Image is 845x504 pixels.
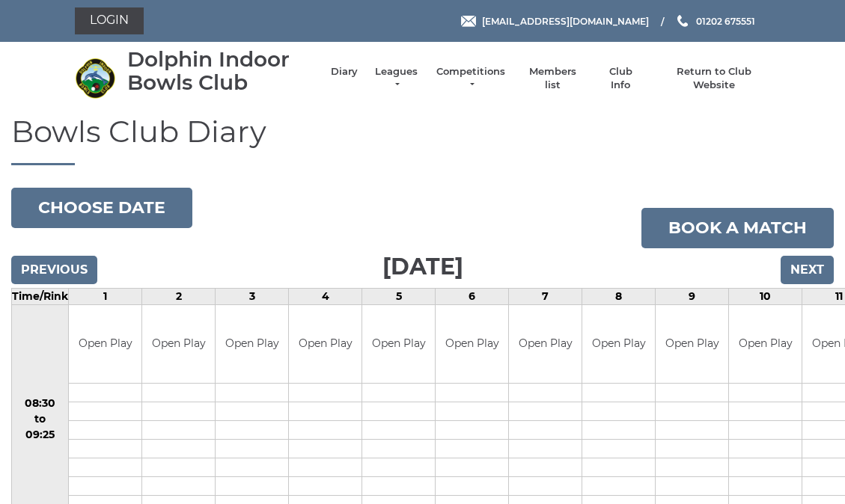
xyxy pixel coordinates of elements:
[461,14,649,28] a: Email [EMAIL_ADDRESS][DOMAIN_NAME]
[482,15,649,26] span: [EMAIL_ADDRESS][DOMAIN_NAME]
[435,65,507,92] a: Competitions
[696,15,755,26] span: 01202 675551
[11,188,192,228] button: Choose date
[69,305,141,384] td: Open Play
[657,65,770,92] a: Return to Club Website
[656,288,729,304] td: 9
[331,65,358,79] a: Diary
[362,288,436,304] td: 5
[289,305,362,384] td: Open Play
[127,48,316,94] div: Dolphin Indoor Bowls Club
[656,305,728,384] td: Open Play
[69,288,142,304] td: 1
[12,288,69,304] td: Time/Rink
[373,65,420,92] a: Leagues
[675,14,755,28] a: Phone us 01202 675551
[436,305,508,384] td: Open Play
[216,305,288,384] td: Open Play
[729,288,802,304] td: 10
[509,288,582,304] td: 7
[781,256,834,284] input: Next
[142,288,216,304] td: 2
[729,305,802,384] td: Open Play
[75,7,144,34] a: Login
[599,65,642,92] a: Club Info
[641,208,834,248] a: Book a match
[11,115,834,165] h1: Bowls Club Diary
[582,288,656,304] td: 8
[75,58,116,99] img: Dolphin Indoor Bowls Club
[582,305,655,384] td: Open Play
[142,305,215,384] td: Open Play
[362,305,435,384] td: Open Play
[677,15,688,27] img: Phone us
[289,288,362,304] td: 4
[461,16,476,27] img: Email
[436,288,509,304] td: 6
[509,305,582,384] td: Open Play
[522,65,584,92] a: Members list
[11,256,97,284] input: Previous
[216,288,289,304] td: 3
